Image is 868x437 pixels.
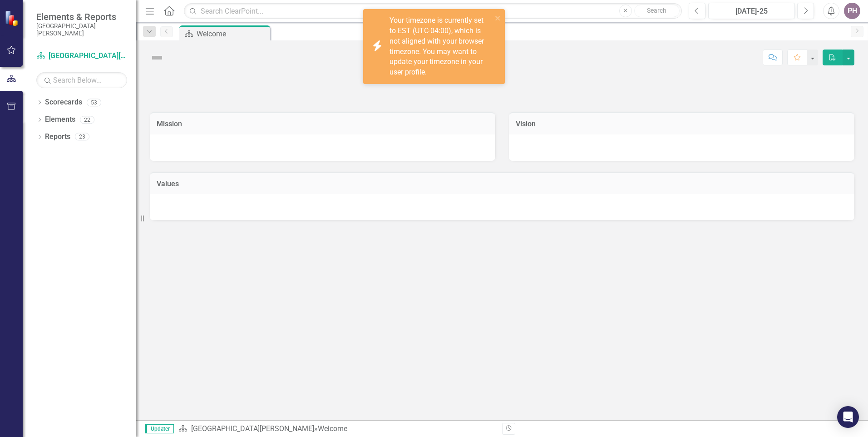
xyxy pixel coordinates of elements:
[184,3,682,19] input: Search ClearPoint...
[634,5,680,17] button: Search
[495,13,501,23] button: close
[390,15,492,78] div: Your timezone is currently set to EST (UTC-04:00), which is not aligned with your browser timezon...
[197,28,268,40] div: Welcome
[708,3,795,19] button: [DATE]-25
[191,424,314,433] a: [GEOGRAPHIC_DATA][PERSON_NAME]
[318,424,347,433] div: Welcome
[145,424,174,433] span: Updater
[150,50,164,65] img: Not Defined
[516,120,848,128] h3: Vision
[75,133,89,141] div: 23
[178,424,495,434] div: »
[45,114,75,125] a: Elements
[45,132,70,142] a: Reports
[157,120,488,128] h3: Mission
[711,6,792,17] div: [DATE]-25
[5,10,20,26] img: ClearPoint Strategy
[844,3,860,19] button: PH
[87,99,101,106] div: 53
[80,116,94,124] div: 22
[45,97,82,108] a: Scorecards
[36,22,127,37] small: [GEOGRAPHIC_DATA][PERSON_NAME]
[837,406,859,428] div: Open Intercom Messenger
[36,72,127,88] input: Search Below...
[157,180,848,188] h3: Values
[647,7,666,14] span: Search
[36,11,127,22] span: Elements & Reports
[36,51,127,61] a: [GEOGRAPHIC_DATA][PERSON_NAME]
